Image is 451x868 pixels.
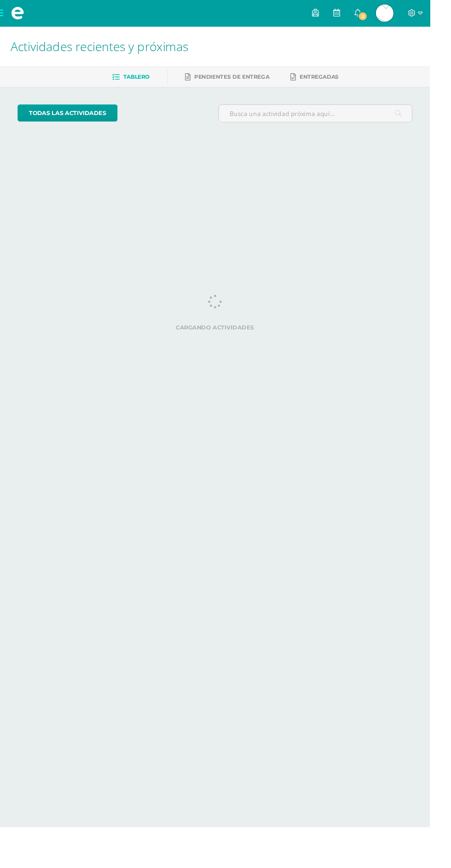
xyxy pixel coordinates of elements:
a: Tablero [118,73,157,88]
a: todas las Actividades [18,110,123,127]
span: Pendientes de entrega [204,77,283,84]
input: Busca una actividad próxima aquí... [230,110,432,128]
span: Actividades recientes y próximas [11,40,198,57]
span: 2 [376,12,386,22]
img: a1187bd3a51ce745b0c16f11b77a51d9.png [394,5,413,23]
label: Cargando actividades [18,340,433,347]
a: Entregadas [305,73,355,88]
span: Entregadas [314,77,355,84]
span: Tablero [129,77,157,84]
a: Pendientes de entrega [194,73,283,88]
